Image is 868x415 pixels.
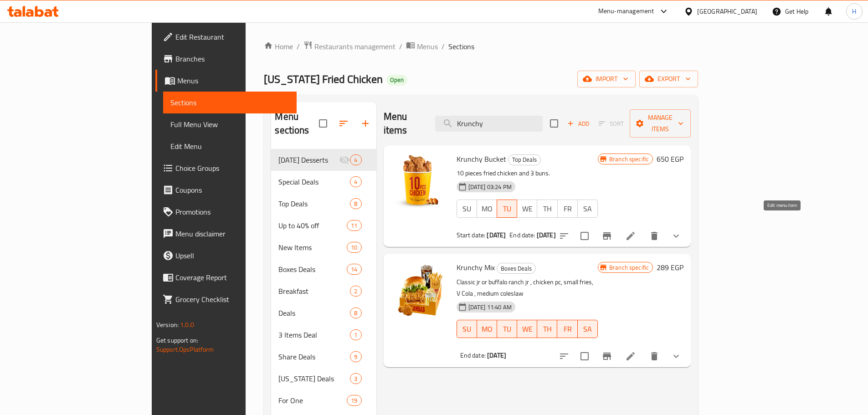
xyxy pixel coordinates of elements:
span: TH [541,323,554,336]
span: Upsell [175,250,289,261]
div: [GEOGRAPHIC_DATA] [697,6,757,16]
span: Open [386,76,407,84]
button: sort-choices [553,225,575,247]
a: Menu disclaimer [155,223,297,245]
button: FR [557,320,577,338]
span: FR [561,323,574,336]
span: Coverage Report [175,272,289,283]
span: Top Deals [508,154,540,165]
button: Add [564,117,593,131]
span: Branch specific [606,155,652,164]
span: Choice Groups [175,163,289,174]
span: MO [481,323,493,336]
span: [DATE] Desserts [278,154,339,165]
h2: Menu items [384,110,425,137]
svg: Show Choices [671,231,682,241]
a: Restaurants management [303,41,395,52]
a: Grocery Checklist [155,288,297,310]
li: / [297,41,300,52]
button: FR [557,200,578,218]
span: Select to update [575,347,594,366]
span: 1 [350,331,361,339]
a: Support.OpsPlatform [156,343,214,355]
a: Edit Restaurant [155,26,297,48]
span: TU [501,323,514,336]
span: [DATE] 03:24 PM [465,183,515,191]
a: Choice Groups [155,157,297,179]
span: TU [501,202,514,215]
span: Special Deals [278,176,350,187]
button: show more [665,225,687,247]
span: Edit Menu [170,141,289,152]
span: 19 [347,396,361,405]
button: delete [643,225,665,247]
button: Manage items [630,109,691,138]
span: H [852,6,856,16]
span: Menus [177,75,289,86]
button: Branch-specific-item [596,225,618,247]
div: items [347,395,361,406]
button: TH [537,320,557,338]
button: SA [577,200,598,218]
a: Branches [155,48,297,70]
span: SA [581,202,594,215]
div: Breakfast [278,286,350,297]
div: Boxes Deals [497,263,536,274]
div: items [350,351,361,362]
button: MO [477,200,497,218]
span: 8 [350,200,361,208]
span: SU [461,202,473,215]
span: Sections [170,97,289,108]
span: End date: [509,229,535,241]
span: SU [461,323,473,336]
span: Select section first [593,117,630,131]
div: Share Deals9 [271,346,376,368]
div: items [350,154,361,165]
a: Edit menu item [625,351,636,362]
span: Promotions [175,206,289,217]
span: 1.0.0 [180,319,194,331]
span: Boxes Deals [278,264,347,275]
span: Up to 40% off [278,220,347,231]
div: Top Deals8 [271,193,376,215]
span: 8 [350,309,361,318]
b: [DATE] [487,229,506,241]
a: Menus [155,70,297,92]
span: 4 [350,156,361,164]
button: SU [457,320,477,338]
span: Add item [564,117,593,131]
span: For One [278,395,347,406]
span: Select to update [575,226,594,246]
span: Full Menu View [170,119,289,130]
a: Promotions [155,201,297,223]
div: 3 Items Deal1 [271,324,376,346]
div: items [350,176,361,187]
span: Sections [448,41,474,52]
img: Krunchy Bucket [391,153,449,211]
span: New Items [278,242,347,253]
span: Get support on: [156,334,198,346]
button: TU [497,200,517,218]
button: Branch-specific-item [596,345,618,367]
span: Version: [156,319,179,331]
span: Top Deals [278,198,350,209]
button: sort-choices [553,345,575,367]
span: Branches [175,53,289,64]
div: [US_STATE] Deals3 [271,368,376,389]
span: [DATE] 11:40 AM [465,303,515,312]
span: Boxes Deals [497,263,535,274]
span: Menu disclaimer [175,228,289,239]
span: Sort sections [333,113,354,134]
span: Restaurants management [314,41,395,52]
li: / [442,41,445,52]
div: Kansas Deals [278,373,350,384]
div: items [350,307,361,318]
a: Coupons [155,179,297,201]
button: TU [497,320,517,338]
span: Krunchy Mix [457,261,495,274]
span: 3 Items Deal [278,329,350,340]
div: Special Deals4 [271,171,376,193]
button: WE [517,200,537,218]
